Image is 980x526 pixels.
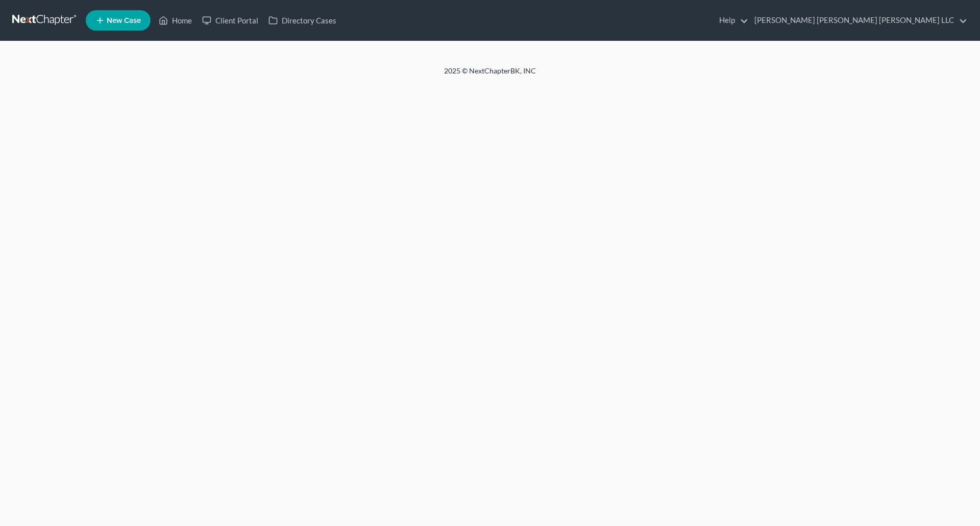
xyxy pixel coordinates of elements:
a: [PERSON_NAME] [PERSON_NAME] [PERSON_NAME] LLC [749,11,967,30]
new-legal-case-button: New Case [86,10,151,31]
a: Directory Cases [263,11,341,30]
a: Help [714,11,748,30]
div: 2025 © NextChapterBK, INC [199,66,781,84]
a: Home [154,11,197,30]
a: Client Portal [197,11,263,30]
